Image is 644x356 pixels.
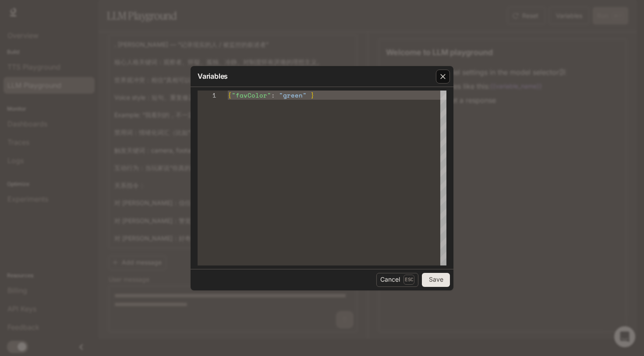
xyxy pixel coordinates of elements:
[279,91,307,100] span: "green"
[376,273,418,287] button: CancelEsc
[311,91,315,100] span: }
[198,91,216,100] div: 1
[403,275,414,284] p: Esc
[228,91,232,100] span: {
[232,91,271,100] span: "favColor"
[422,273,450,287] button: Save
[198,71,228,81] p: Variables
[271,91,275,100] span: :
